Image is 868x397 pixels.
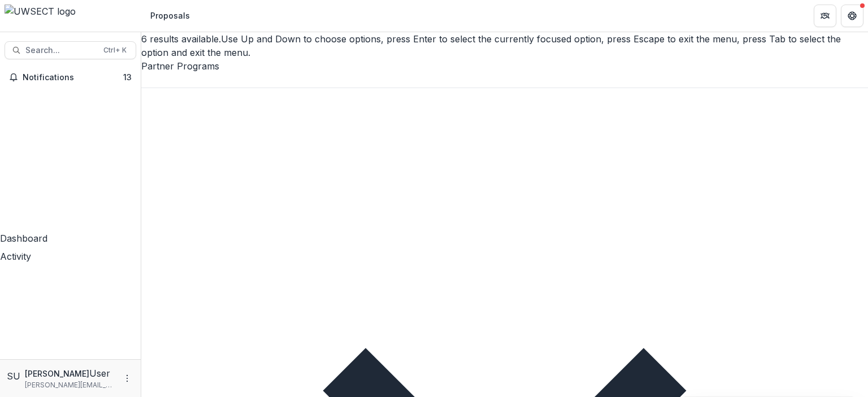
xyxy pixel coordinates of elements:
[5,68,136,86] button: Notifications13
[141,33,841,58] span: Use Up and Down to choose options, press Enter to select the currently focused option, press Esca...
[150,10,190,21] div: Proposals
[25,46,97,55] span: Search...
[89,367,110,380] p: User
[120,372,134,385] button: More
[146,7,194,24] nav: breadcrumb
[814,5,836,27] button: Partners
[25,368,89,379] p: [PERSON_NAME]
[7,369,20,383] div: Scott Umbel
[141,33,221,45] span: 6 results available.
[841,5,863,27] button: Get Help
[5,5,137,18] img: UWSECT logo
[23,73,123,82] span: Notifications
[5,41,136,59] button: Search...
[25,380,116,390] p: [PERSON_NAME][EMAIL_ADDRESS][PERSON_NAME][DOMAIN_NAME]
[141,59,868,73] div: Partner Programs
[123,72,132,82] span: 13
[101,44,129,56] div: Ctrl + K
